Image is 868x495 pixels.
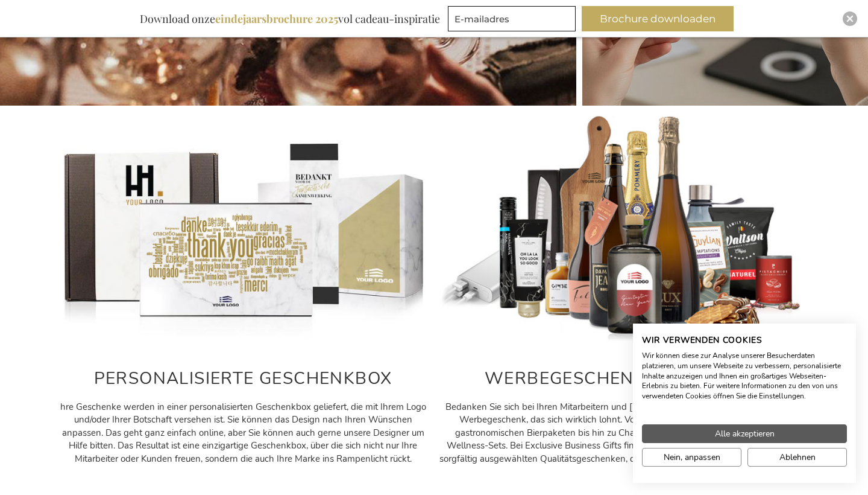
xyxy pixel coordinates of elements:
[642,448,741,467] button: cookie Einstellungen anpassen
[642,351,847,401] p: Wir können diese zur Analyse unserer Besucherdaten platzieren, um unsere Webseite zu verbessern, ...
[439,115,807,345] img: Personalisierte Geschenke für Kunden und Mitarbeiter mit WirkungPersonalisierte Geschenke für Kun...
[439,369,807,388] h2: WERBEGESCHENKE MIT EFFEKT
[715,427,775,440] span: Alle akzeptieren
[439,401,807,465] p: Bedanken Sie sich bei Ihren Mitarbeitern und [PERSON_NAME] mit einem einzigartigen Werbegeschenk,...
[134,6,445,31] div: Download onze vol cadeau-inspiratie
[215,11,338,26] b: eindejaarsbrochure 2025
[582,6,734,31] button: Brochure downloaden
[59,369,427,388] h2: PERSONALISIERTE GESCHENKBOX
[846,15,854,22] img: Close
[843,11,857,26] div: Close
[779,451,816,464] span: Ablehnen
[642,424,847,443] button: Akzeptieren Sie alle cookies
[642,335,847,346] h2: Wir verwenden Cookies
[664,451,720,464] span: Nein, anpassen
[59,115,427,345] img: Gepersonaliseerde relatiegeschenken voor personeel en klanten
[59,401,427,465] p: hre Geschenke werden in einer personalisierten Geschenkbox geliefert, die mit Ihrem Logo und/oder...
[747,448,847,467] button: Alle verweigern cookies
[448,6,576,31] input: E-mailadres
[448,6,579,35] form: marketing offers and promotions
